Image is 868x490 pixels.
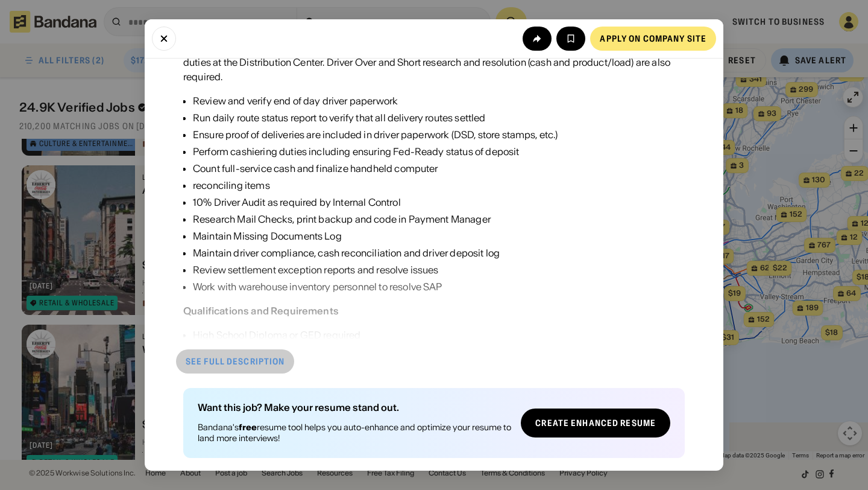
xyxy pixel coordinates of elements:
[193,195,558,209] div: 10% Driver Audit as required by Internal Control
[193,110,558,125] div: Run daily route status report to verify that all delivery routes settled
[152,27,176,51] button: Close
[193,279,558,294] div: Work with warehouse inventory personnel to resolve SAP
[193,262,558,277] div: Review settlement exception reports and resolve issues
[193,94,558,108] div: Review and verify end of day driver paperwork
[193,229,558,243] div: Maintain Missing Documents Log
[193,161,558,176] div: Count full-service cash and finalize handheld computer
[193,178,558,192] div: reconciling items
[198,422,511,444] div: Bandana's resume tool helps you auto-enhance and optimize your resume to land more interviews!
[198,402,511,412] div: Want this job? Make your resume stand out.
[193,246,558,260] div: Maintain driver compliance, cash reconciliation and driver deposit log
[535,419,656,427] div: Create Enhanced Resume
[183,305,339,317] div: Qualifications and Requirements
[183,40,685,84] div: Our Route Process Administrator performs pre-settlement and/or cashiering duties at the Distribut...
[239,422,257,433] b: free
[600,34,706,43] div: Apply on company site
[193,144,558,159] div: Perform cashiering duties including ensuring Fed-Ready status of deposit
[193,127,558,142] div: Ensure proof of deliveries are included in driver paperwork (DSD, store stamps, etc.)
[193,212,558,226] div: Research Mail Checks, print backup and code in Payment Manager
[193,328,403,342] div: High School Diploma or GED required
[186,357,285,366] div: See full description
